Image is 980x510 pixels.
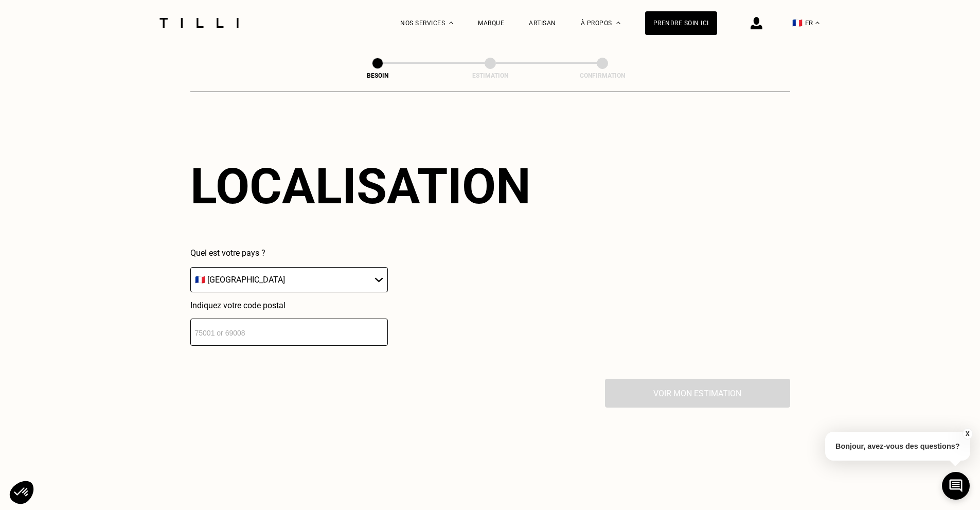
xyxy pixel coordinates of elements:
p: Indiquez votre code postal [190,301,388,310]
div: Besoin [326,72,429,79]
img: icône connexion [751,17,762,29]
p: Bonjour, avez-vous des questions? [825,432,970,461]
span: 🇫🇷 [792,18,803,28]
a: Marque [478,20,504,27]
input: 75001 or 69008 [190,319,388,346]
button: X [962,428,972,439]
div: Estimation [439,72,542,79]
div: Localisation [190,157,531,215]
img: Menu déroulant à propos [616,22,620,24]
a: Artisan [529,20,556,27]
img: Logo du service de couturière Tilli [156,18,242,28]
img: menu déroulant [815,22,819,24]
a: Prendre soin ici [645,11,717,35]
div: Confirmation [551,72,654,79]
img: Menu déroulant [449,22,453,24]
p: Quel est votre pays ? [190,248,388,258]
